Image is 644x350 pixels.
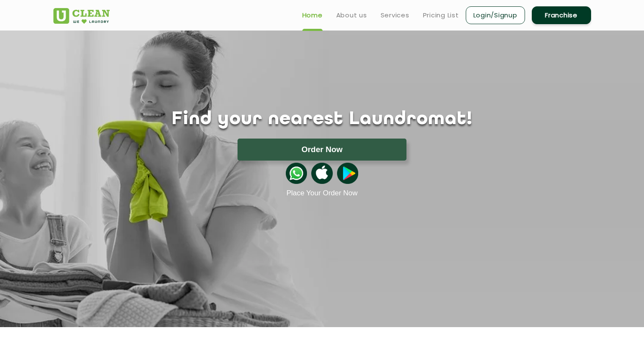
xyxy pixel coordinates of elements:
a: Franchise [532,6,591,24]
img: playstoreicon.png [337,163,358,184]
img: UClean Laundry and Dry Cleaning [53,8,110,24]
a: Services [381,10,409,20]
img: apple-icon.png [311,163,332,184]
h1: Find your nearest Laundromat! [47,109,597,130]
button: Order Now [238,139,406,161]
a: Home [302,10,323,20]
a: Login/Signup [466,6,525,24]
img: whatsappicon.png [286,163,307,184]
a: Pricing List [423,10,459,20]
a: About us [336,10,367,20]
a: Place Your Order Now [286,189,357,197]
